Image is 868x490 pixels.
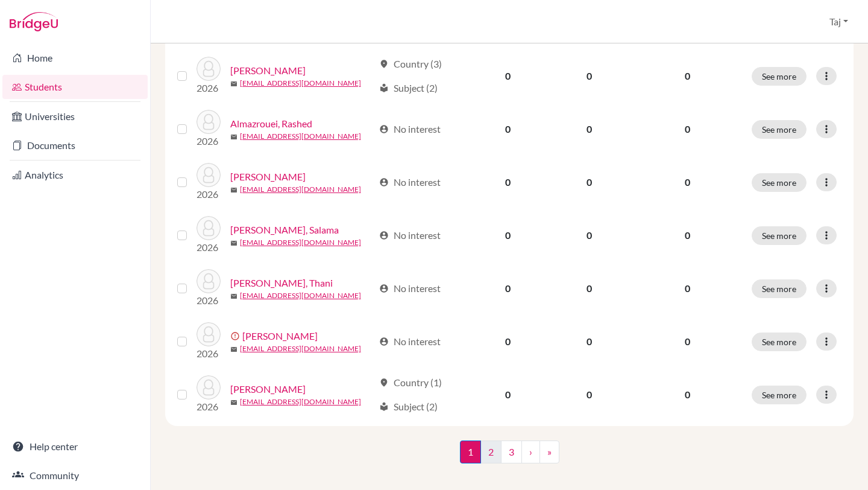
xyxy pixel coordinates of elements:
[240,343,361,354] a: [EMAIL_ADDRESS][DOMAIN_NAME]
[539,441,559,463] a: »
[197,216,221,240] img: Al Mazrouei, Salama
[197,110,221,134] img: Almazrouei, Rashed
[197,322,221,346] img: Almheiri, Medeya
[379,57,442,71] div: Country (3)
[468,315,547,368] td: 0
[752,120,807,139] button: See more
[379,177,389,187] span: account_circle
[230,346,237,353] span: mail
[468,262,547,315] td: 0
[230,293,237,300] span: mail
[379,228,441,243] div: No interest
[197,57,221,81] img: Almazrouei, Mohamed
[230,80,237,87] span: mail
[638,175,737,189] p: 0
[460,441,559,473] nav: ...
[638,334,737,349] p: 0
[230,186,237,194] span: mail
[197,399,221,414] p: 2026
[638,281,737,296] p: 0
[2,463,148,488] a: Community
[240,396,361,407] a: [EMAIL_ADDRESS][DOMAIN_NAME]
[468,156,547,209] td: 0
[547,156,631,209] td: 0
[547,49,631,103] td: 0
[2,46,148,70] a: Home
[230,399,237,406] span: mail
[468,209,547,262] td: 0
[10,12,58,31] img: Bridge-U
[240,184,361,195] a: [EMAIL_ADDRESS][DOMAIN_NAME]
[547,209,631,262] td: 0
[824,10,854,33] button: Taj
[468,103,547,156] td: 0
[379,399,438,414] div: Subject (2)
[379,59,389,69] span: location_on
[240,78,361,89] a: [EMAIL_ADDRESS][DOMAIN_NAME]
[230,116,312,131] a: Almazrouei, Rashed
[468,368,547,421] td: 0
[230,63,306,78] a: [PERSON_NAME]
[240,237,361,248] a: [EMAIL_ADDRESS][DOMAIN_NAME]
[197,240,221,255] p: 2026
[197,134,221,148] p: 2026
[638,122,737,136] p: 0
[379,402,389,412] span: local_library
[230,382,306,396] a: [PERSON_NAME]
[468,49,547,103] td: 0
[2,133,148,157] a: Documents
[379,122,441,136] div: No interest
[379,83,389,93] span: local_library
[230,170,306,184] a: [PERSON_NAME]
[752,67,807,86] button: See more
[197,81,221,95] p: 2026
[480,441,502,463] a: 2
[379,231,389,240] span: account_circle
[379,124,389,134] span: account_circle
[752,332,807,351] button: See more
[547,315,631,368] td: 0
[2,75,148,99] a: Students
[197,293,221,308] p: 2026
[752,173,807,192] button: See more
[521,441,540,463] a: ›
[460,441,481,463] span: 1
[2,434,148,459] a: Help center
[379,378,389,387] span: location_on
[379,375,442,390] div: Country (1)
[638,228,737,243] p: 0
[2,163,148,187] a: Analytics
[240,131,361,142] a: [EMAIL_ADDRESS][DOMAIN_NAME]
[379,337,389,346] span: account_circle
[230,223,339,237] a: [PERSON_NAME], Salama
[240,290,361,301] a: [EMAIL_ADDRESS][DOMAIN_NAME]
[547,368,631,421] td: 0
[547,103,631,156] td: 0
[230,240,237,247] span: mail
[230,133,237,141] span: mail
[752,279,807,298] button: See more
[2,104,148,129] a: Universities
[501,441,522,463] a: 3
[379,175,441,189] div: No interest
[379,81,438,95] div: Subject (2)
[230,276,333,290] a: [PERSON_NAME], Thani
[242,329,318,343] a: [PERSON_NAME]
[638,387,737,402] p: 0
[197,163,221,187] img: Al Mazrouei, Mariam
[197,346,221,361] p: 2026
[379,334,441,349] div: No interest
[197,187,221,202] p: 2026
[230,331,242,341] span: error_outline
[379,281,441,296] div: No interest
[752,226,807,245] button: See more
[752,386,807,404] button: See more
[197,375,221,399] img: Almohamed, Mohamed
[638,69,737,83] p: 0
[197,269,221,293] img: Al Mehairi, Thani
[379,284,389,293] span: account_circle
[547,262,631,315] td: 0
